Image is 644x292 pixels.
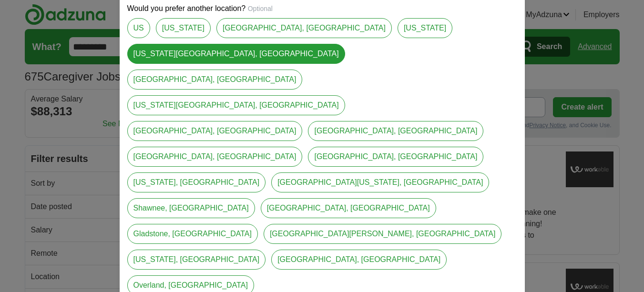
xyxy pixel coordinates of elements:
[127,44,345,64] a: [US_STATE][GEOGRAPHIC_DATA], [GEOGRAPHIC_DATA]
[127,147,303,167] a: [GEOGRAPHIC_DATA], [GEOGRAPHIC_DATA]
[127,70,303,90] a: [GEOGRAPHIC_DATA], [GEOGRAPHIC_DATA]
[127,172,266,192] a: [US_STATE], [GEOGRAPHIC_DATA]
[127,250,266,270] a: [US_STATE], [GEOGRAPHIC_DATA]
[398,18,452,38] a: [US_STATE]
[248,5,273,12] span: Optional
[261,198,436,218] a: [GEOGRAPHIC_DATA], [GEOGRAPHIC_DATA]
[308,121,483,141] a: [GEOGRAPHIC_DATA], [GEOGRAPHIC_DATA]
[127,121,303,141] a: [GEOGRAPHIC_DATA], [GEOGRAPHIC_DATA]
[127,3,517,14] p: Would you prefer another location?
[156,18,211,38] a: [US_STATE]
[216,18,392,38] a: [GEOGRAPHIC_DATA], [GEOGRAPHIC_DATA]
[127,95,345,115] a: [US_STATE][GEOGRAPHIC_DATA], [GEOGRAPHIC_DATA]
[127,224,258,244] a: Gladstone, [GEOGRAPHIC_DATA]
[271,172,489,192] a: [GEOGRAPHIC_DATA][US_STATE], [GEOGRAPHIC_DATA]
[127,18,150,38] a: US
[308,147,483,167] a: [GEOGRAPHIC_DATA], [GEOGRAPHIC_DATA]
[271,250,447,270] a: [GEOGRAPHIC_DATA], [GEOGRAPHIC_DATA]
[264,224,502,244] a: [GEOGRAPHIC_DATA][PERSON_NAME], [GEOGRAPHIC_DATA]
[127,198,255,218] a: Shawnee, [GEOGRAPHIC_DATA]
